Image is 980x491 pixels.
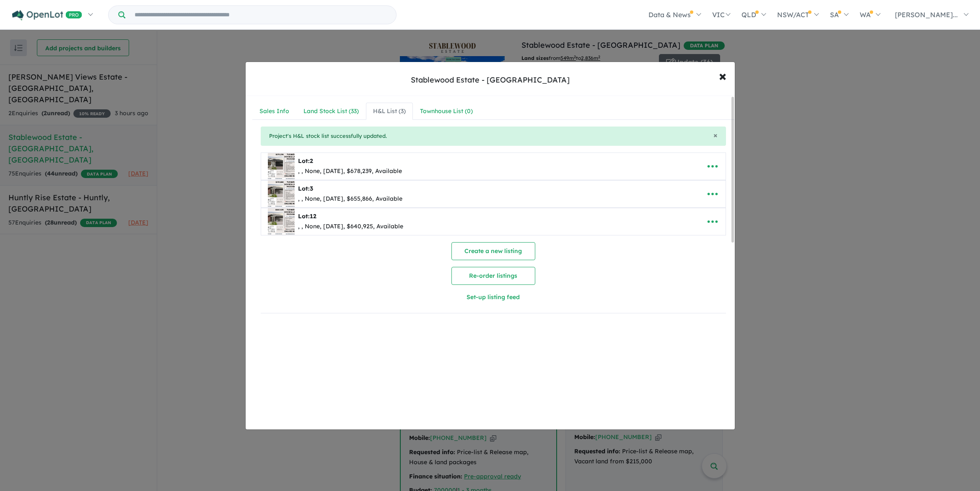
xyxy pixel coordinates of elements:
[127,6,394,24] input: Try estate name, suburb, builder or developer
[268,153,295,180] img: Stablewood%20Estate%20-%20Benalla%20%20-%20Lot%202___1756353791.png
[310,157,313,165] span: 2
[895,10,958,19] span: [PERSON_NAME]...
[451,267,535,285] button: Re-order listings
[310,212,316,220] span: 12
[713,132,718,139] button: Close
[303,106,359,116] div: Land Stock List ( 33 )
[298,212,316,220] b: Lot:
[298,166,402,176] div: , , None, [DATE], $678,239, Available
[268,208,295,235] img: Stablewood%20Estate%20-%20Benalla%20%20-%20Lot%2012___1756354344.png
[310,185,313,192] span: 3
[377,288,609,306] button: Set-up listing feed
[259,106,289,116] div: Sales Info
[268,181,295,207] img: Stablewood%20Estate%20-%20Benalla%20%20-%20Lot%203___1756354109.png
[713,130,718,140] span: ×
[298,222,403,232] div: , , None, [DATE], $640,925, Available
[451,242,535,260] button: Create a new listing
[12,10,82,21] img: Openlot PRO Logo White
[719,67,726,85] span: ×
[411,75,570,85] div: Stablewood Estate - [GEOGRAPHIC_DATA]
[261,127,726,146] div: Project's H&L stock list successfully updated.
[298,194,402,204] div: , , None, [DATE], $655,866, Available
[373,106,406,116] div: H&L List ( 3 )
[298,185,313,192] b: Lot:
[420,106,473,116] div: Townhouse List ( 0 )
[298,157,313,165] b: Lot:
